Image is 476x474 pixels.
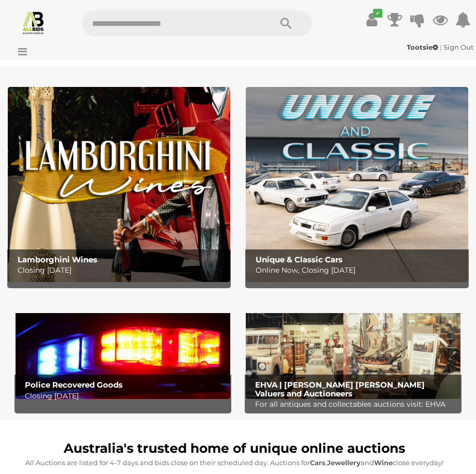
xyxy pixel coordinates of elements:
a: Unique & Classic Cars Unique & Classic Cars Online Now, Closing [DATE] [246,87,468,282]
strong: Tootsie [407,43,438,51]
p: Online Now, Closing [DATE] [256,264,464,277]
a: Lamborghini Wines Lamborghini Wines Closing [DATE] [8,87,230,282]
a: EHVA | Evans Hastings Valuers and Auctioneers EHVA | [PERSON_NAME] [PERSON_NAME] Valuers and Auct... [246,303,460,399]
p: All Auctions are listed for 4-7 days and bids close on their scheduled day. Auctions for , and cl... [13,457,455,469]
a: Tootsie [407,43,440,51]
strong: Wine [374,458,393,467]
strong: Jewellery [327,458,361,467]
img: Police Recovered Goods [16,303,230,399]
button: Search [260,10,312,36]
i: ✔ [373,9,382,18]
b: Police Recovered Goods [25,380,123,390]
p: Closing [DATE] [25,390,226,403]
b: Unique & Classic Cars [256,255,343,264]
b: EHVA | [PERSON_NAME] [PERSON_NAME] Valuers and Auctioneers [255,380,425,398]
b: Lamborghini Wines [18,255,97,264]
strong: Cars [310,458,325,467]
img: Lamborghini Wines [8,87,230,282]
p: Closing [DATE] [18,264,226,277]
h1: Australia's trusted home of unique online auctions [13,441,455,456]
a: Sign Out [443,43,473,51]
img: EHVA | Evans Hastings Valuers and Auctioneers [246,303,460,399]
p: For all antiques and collectables auctions visit: EHVA [255,398,456,411]
a: Police Recovered Goods Police Recovered Goods Closing [DATE] [16,303,230,399]
a: ✔ [364,10,380,29]
img: Unique & Classic Cars [246,87,468,282]
img: Allbids.com.au [21,10,46,35]
span: | [440,43,442,51]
